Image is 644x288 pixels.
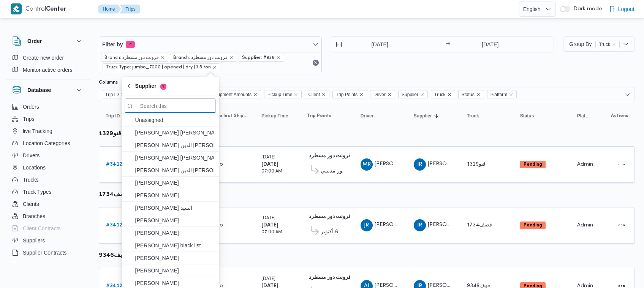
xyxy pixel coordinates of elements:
[23,102,39,111] span: Orders
[135,128,214,137] span: [PERSON_NAME] [PERSON_NAME] ابو القاسم
[321,228,347,237] span: قسم أول 6 أكتوبر
[160,55,165,60] button: remove selected entity
[574,110,593,122] button: Platform
[23,187,51,196] span: Truck Types
[509,92,513,97] button: Remove Platform from selection in this group
[517,110,566,122] button: Status
[258,110,296,122] button: Pickup Time
[612,42,616,47] button: remove selected entity
[239,54,284,62] span: Supplier: #936
[453,37,528,52] input: Press the down key to open a popover containing a calendar.
[23,151,40,160] span: Drivers
[361,113,374,119] span: Driver
[563,36,635,52] button: Group ByTruckremove selected entity
[387,92,392,97] button: Remove Driver from selection in this group
[12,36,84,46] button: Order
[434,113,440,119] svg: Sorted in descending order
[23,127,52,136] span: live Tracking
[264,90,302,98] span: Pickup Time
[106,221,128,230] a: #341221
[524,223,542,228] b: Pending
[402,90,418,99] span: Supplier
[135,279,214,288] span: [PERSON_NAME]
[122,77,219,95] button: Supplier1
[276,55,281,60] button: remove selected entity
[307,113,331,119] span: Trip Points
[361,219,373,231] div: Jmal Rzq Abadalihamaid Husanein
[99,192,128,198] b: قصف1734
[106,162,128,167] b: # 341219
[309,275,351,280] b: فرونت دور مسطرد
[9,64,87,76] button: Monitor active orders
[336,90,358,99] span: Trip Points
[23,224,61,233] span: Client Contracts
[23,53,64,62] span: Create new order
[464,110,510,122] button: Truck
[216,222,223,229] div: No
[135,241,214,250] span: [PERSON_NAME] black list
[102,40,123,49] span: Filter by
[467,113,479,119] span: Truck
[160,84,166,90] span: 1
[375,283,418,288] span: [PERSON_NAME]
[9,259,87,271] button: Devices
[467,162,486,167] span: قنو1329
[309,153,351,158] b: فرونت دور مسطرد
[417,219,422,231] span: IR
[261,230,282,234] small: 07:00 AM
[373,90,386,99] span: Driver
[23,248,66,257] span: Supplier Contracts
[414,219,426,231] div: Ibrahem Rmdhan Ibrahem Athman AbobIsha
[195,90,261,98] span: Collect Shipment Amounts
[99,37,321,52] button: Filter by4 active filters
[362,158,371,171] span: MR
[261,113,288,119] span: Pickup Time
[170,54,237,62] span: Branch: فرونت دور مسطرد
[9,137,87,149] button: Location Categories
[135,253,214,263] span: [PERSON_NAME]
[606,2,638,17] button: Logout
[23,139,70,148] span: Location Categories
[358,110,403,122] button: Driver
[212,65,217,70] button: remove selected entity
[23,212,45,221] span: Branches
[135,266,214,275] span: [PERSON_NAME]
[6,52,90,79] div: Order
[242,54,275,61] span: Supplier: #936
[229,55,234,60] button: remove selected entity
[106,160,128,169] a: #341219
[428,161,533,166] span: [PERSON_NAME][DATE] [PERSON_NAME]
[173,54,228,61] span: Branch: فرونت دور مسطرد
[414,158,426,171] div: Ibrahem Rmdhan Ibrahem Athman AbobIsha
[375,161,418,166] span: [PERSON_NAME]
[9,234,87,247] button: Suppliers
[27,85,51,95] h3: Database
[9,222,87,234] button: Client Contracts
[599,41,610,48] span: Truck
[261,216,275,220] small: [DATE]
[135,116,214,125] span: Unassigned
[361,158,373,171] div: Mahmood Rafat Abadalaziam Amam
[294,92,298,97] button: Remove Pickup Time from selection in this group
[431,90,455,98] span: Truck
[364,219,369,231] span: JR
[216,161,223,168] div: No
[411,110,456,122] button: SupplierSorted in descending order
[309,214,351,219] b: فرونت دور مسطرد
[267,90,292,99] span: Pickup Time
[476,92,481,97] button: Remove Status from selection in this group
[9,125,87,137] button: live Tracking
[446,42,450,47] div: →
[125,98,216,113] input: search filters
[103,110,133,122] button: Trip ID
[99,253,126,258] b: قهف9346
[9,174,87,186] button: Trucks
[23,260,42,269] span: Devices
[9,113,87,125] button: Trips
[46,6,66,12] b: Center
[414,113,432,119] span: Supplier; Sorted in descending order
[23,199,39,209] span: Clients
[428,283,533,288] span: [PERSON_NAME][DATE] [PERSON_NAME]
[198,90,252,99] span: Collect Shipment Amounts
[467,223,492,228] span: قصف1734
